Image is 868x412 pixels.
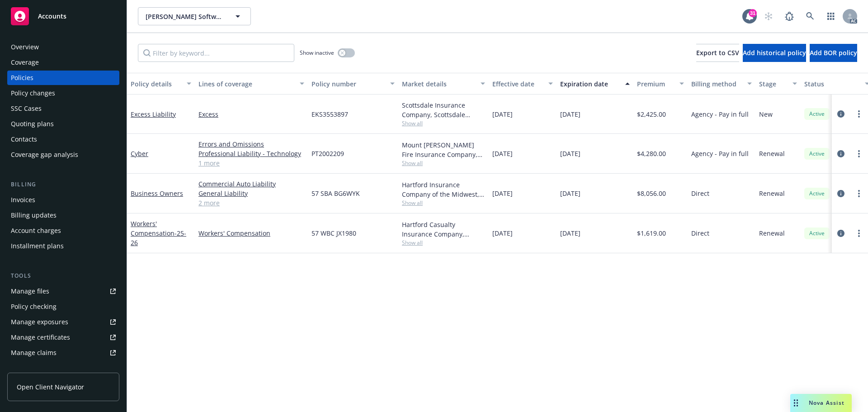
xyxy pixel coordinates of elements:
span: [DATE] [560,109,580,119]
div: Billing updates [11,208,57,223]
button: Stage [755,73,801,95]
div: Manage files [11,284,49,298]
a: Workers' Compensation [198,228,304,238]
a: Policy checking [7,299,119,314]
a: Professional Liability - Technology [198,149,304,158]
span: Active [808,189,826,198]
span: [DATE] [492,228,513,238]
div: Status [804,79,859,89]
div: Scottsdale Insurance Company, Scottsdale Insurance Company (Nationwide), CRC Group [402,100,485,119]
span: Open Client Navigator [17,382,84,392]
a: Overview [7,40,119,54]
span: PT2002209 [311,149,344,158]
a: 2 more [198,198,304,208]
span: [DATE] [560,228,580,238]
div: 31 [749,9,757,17]
div: Manage BORs [11,361,53,375]
div: Manage exposures [11,315,68,329]
a: Workers' Compensation [131,219,186,247]
a: Billing updates [7,208,119,223]
div: Account charges [11,223,61,238]
button: Add BOR policy [810,44,857,62]
div: Billing [7,180,119,189]
div: Quoting plans [11,117,54,131]
span: Add BOR policy [810,48,857,57]
button: Billing method [688,73,755,95]
input: Filter by keyword... [138,44,294,62]
span: Active [808,110,826,118]
button: [PERSON_NAME] Software Group, Inc.; [PERSON_NAME] Properties, LLC [138,7,251,25]
span: Show inactive [300,49,334,57]
a: more [854,148,864,159]
a: Policies [7,71,119,85]
a: 1 more [198,158,304,168]
div: Manage claims [11,346,57,360]
button: Lines of coverage [195,73,308,95]
div: Overview [11,40,39,54]
a: Start snowing [759,7,778,25]
a: Manage claims [7,346,119,360]
a: Search [801,7,819,25]
div: Hartford Casualty Insurance Company, Hartford Insurance Group [402,220,485,239]
span: EKS3553897 [311,109,348,119]
div: Lines of coverage [198,79,294,89]
a: Policy changes [7,86,119,100]
a: circleInformation [835,109,846,119]
span: Show all [402,119,485,127]
span: $8,056.00 [637,189,666,198]
span: 57 WBC JX1980 [311,228,356,238]
span: [DATE] [560,189,580,198]
button: Premium [633,73,688,95]
a: Invoices [7,193,119,207]
a: Account charges [7,223,119,238]
a: Installment plans [7,239,119,253]
a: Accounts [7,4,119,29]
a: Manage exposures [7,315,119,329]
span: Direct [691,189,709,198]
div: Coverage [11,55,39,70]
span: Export to CSV [696,48,739,57]
a: Coverage gap analysis [7,147,119,162]
button: Expiration date [557,73,633,95]
div: Policy details [131,79,181,89]
a: Errors and Omissions [198,139,304,149]
a: more [854,188,864,199]
button: Market details [398,73,489,95]
span: Renewal [759,228,785,238]
div: Coverage gap analysis [11,147,78,162]
a: Switch app [822,7,840,25]
span: Agency - Pay in full [691,149,749,158]
a: Quoting plans [7,117,119,131]
a: Business Owners [131,189,183,198]
span: [DATE] [560,149,580,158]
span: New [759,109,773,119]
div: Policies [11,71,33,85]
span: Agency - Pay in full [691,109,749,119]
button: Add historical policy [743,44,806,62]
a: Manage BORs [7,361,119,375]
div: Mount [PERSON_NAME] Fire Insurance Company, USLI, CRC Group [402,140,485,159]
div: Premium [637,79,674,89]
a: SSC Cases [7,101,119,116]
span: [PERSON_NAME] Software Group, Inc.; [PERSON_NAME] Properties, LLC [146,12,224,21]
a: circleInformation [835,148,846,159]
div: Effective date [492,79,543,89]
span: Active [808,229,826,237]
button: Nova Assist [790,394,852,412]
div: Invoices [11,193,35,207]
div: Contacts [11,132,37,147]
div: Drag to move [790,394,802,412]
span: [DATE] [492,149,513,158]
a: circleInformation [835,228,846,239]
button: Export to CSV [696,44,739,62]
span: Active [808,150,826,158]
span: $2,425.00 [637,109,666,119]
div: Policy checking [11,299,57,314]
a: Report a Bug [780,7,798,25]
span: Direct [691,228,709,238]
span: Renewal [759,189,785,198]
a: circleInformation [835,188,846,199]
span: Add historical policy [743,48,806,57]
div: Tools [7,271,119,280]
